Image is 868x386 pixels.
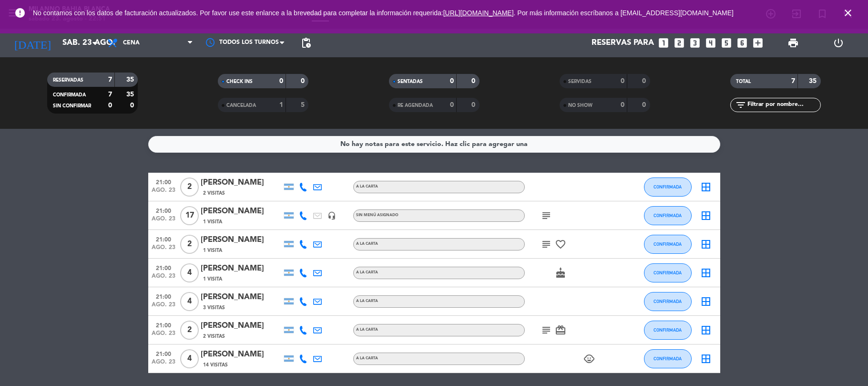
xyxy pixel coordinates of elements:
span: CONFIRMADA [654,270,682,275]
span: Reservas para [592,39,654,48]
span: 21:00 [152,319,175,330]
span: 2 Visitas [203,189,225,197]
button: CONFIRMADA [644,235,692,254]
span: ago. 23 [152,187,175,198]
span: TOTAL [736,79,751,84]
button: CONFIRMADA [644,349,692,368]
i: headset_mic [327,211,336,220]
span: ago. 23 [152,302,175,313]
strong: 5 [301,102,306,108]
strong: 0 [642,78,648,84]
div: [PERSON_NAME] [201,291,282,303]
span: 4 [180,263,199,282]
i: border_all [700,353,712,365]
button: CONFIRMADA [644,263,692,282]
span: 4 [180,349,199,368]
span: CONFIRMADA [654,184,682,189]
i: cake [555,267,566,279]
strong: 35 [126,91,136,98]
span: A LA CARTA [356,299,378,303]
strong: 0 [471,78,477,84]
span: SIN CONFIRMAR [53,104,91,108]
span: 21:00 [152,233,175,244]
span: 4 [180,292,199,311]
span: 1 Visita [203,275,222,283]
i: power_settings_new [833,37,844,49]
i: border_all [700,210,712,221]
span: 2 Visitas [203,333,225,340]
span: CONFIRMADA [654,356,682,361]
span: 1 Visita [203,247,222,254]
span: 21:00 [152,262,175,273]
span: CONFIRMADA [654,299,682,304]
span: CHECK INS [226,79,253,84]
button: CONFIRMADA [644,206,692,225]
div: [PERSON_NAME] [201,234,282,246]
div: LOG OUT [816,29,861,57]
span: Sin menú asignado [356,213,398,217]
span: pending_actions [300,37,312,49]
i: favorite_border [555,239,566,250]
div: No hay notas para este servicio. Haz clic para agregar una [340,139,528,150]
div: [PERSON_NAME] [201,205,282,218]
span: Cena [123,40,140,46]
span: SERVIDAS [568,79,592,84]
i: subject [541,239,552,250]
div: [PERSON_NAME] [201,262,282,275]
strong: 0 [450,102,454,108]
strong: 0 [108,102,112,109]
span: ago. 23 [152,359,175,370]
i: border_all [700,296,712,307]
strong: 0 [642,102,648,108]
span: 3 Visitas [203,304,225,312]
span: NO SHOW [568,103,592,108]
span: 21:00 [152,176,175,187]
span: CONFIRMADA [654,327,682,333]
strong: 7 [108,76,112,83]
span: 21:00 [152,205,175,216]
span: CONFIRMADA [654,241,682,247]
i: add_box [752,37,764,49]
span: ago. 23 [152,216,175,227]
button: CONFIRMADA [644,177,692,197]
span: A LA CARTA [356,185,378,188]
a: . Por más información escríbanos a [EMAIL_ADDRESS][DOMAIN_NAME] [514,9,734,17]
i: border_all [700,324,712,336]
strong: 7 [791,78,795,84]
strong: 0 [471,102,477,108]
strong: 0 [621,78,624,84]
i: [DATE] [7,32,58,53]
i: border_all [700,267,712,279]
div: [PERSON_NAME] [201,348,282,361]
strong: 7 [108,91,112,98]
button: CONFIRMADA [644,292,692,311]
span: RESERVADAS [53,78,83,83]
button: CONFIRMADA [644,321,692,340]
i: looks_one [657,37,670,49]
span: 21:00 [152,291,175,302]
i: close [842,7,854,19]
span: 2 [180,177,199,197]
span: A LA CARTA [356,271,378,274]
i: looks_3 [689,37,701,49]
span: No contamos con los datos de facturación actualizados. Por favor use este enlance a la brevedad p... [33,9,734,17]
span: 2 [180,321,199,340]
i: error [14,7,26,19]
span: RE AGENDADA [398,103,433,108]
i: looks_6 [736,37,748,49]
strong: 0 [621,102,624,108]
span: 2 [180,235,199,254]
i: subject [541,210,552,221]
i: looks_4 [705,37,717,49]
span: SENTADAS [398,79,423,84]
span: A LA CARTA [356,242,378,246]
span: 1 Visita [203,218,222,226]
i: border_all [700,239,712,250]
div: [PERSON_NAME] [201,177,282,189]
strong: 0 [279,78,283,84]
span: ago. 23 [152,330,175,341]
strong: 0 [130,102,136,109]
i: card_giftcard [555,324,566,336]
strong: 35 [809,78,818,84]
span: ago. 23 [152,273,175,284]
